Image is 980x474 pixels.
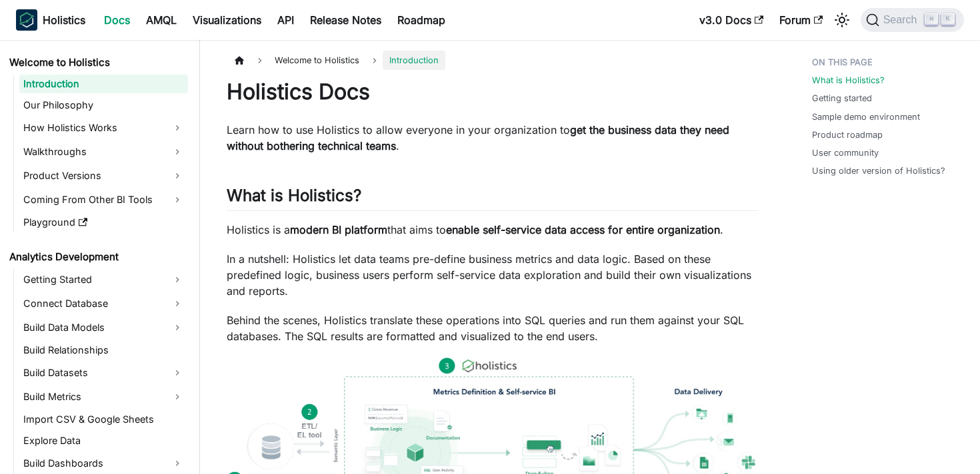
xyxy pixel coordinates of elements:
[290,223,387,236] strong: modern BI platform
[831,9,853,31] button: Switch between dark and light mode (currently light mode)
[19,293,188,314] a: Connect Database
[269,9,302,31] a: API
[43,12,85,28] b: Holistics
[19,213,188,232] a: Playground
[812,74,885,87] a: What is Holistics?
[941,13,955,25] kbd: K
[227,222,759,238] p: Holistics is a that aims to .
[19,410,188,429] a: Import CSV & Google Sheets
[19,189,188,210] a: Coming From Other BI Tools
[19,117,188,138] a: How Holistics Works
[691,9,771,31] a: v3.0 Docs
[185,9,269,31] a: Visualizations
[16,9,85,31] a: HolisticsHolistics
[771,9,831,31] a: Forum
[227,122,759,154] p: Learn how to use Holistics to allow everyone in your organization to .
[96,9,138,31] a: Docs
[925,13,938,25] kbd: ⌘
[879,14,925,26] span: Search
[812,111,920,123] a: Sample demo environment
[227,79,759,105] h1: Holistics Docs
[227,186,759,211] h2: What is Holistics?
[138,9,185,31] a: AMQL
[446,223,720,236] strong: enable self-service data access for entire organization
[19,141,188,162] a: Walkthroughs
[19,431,188,450] a: Explore Data
[302,9,389,31] a: Release Notes
[812,146,879,159] a: User community
[812,128,883,141] a: Product roadmap
[19,269,188,290] a: Getting Started
[19,75,188,93] a: Introduction
[19,317,188,338] a: Build Data Models
[19,165,188,186] a: Product Versions
[16,9,37,31] img: Holistics
[5,248,188,266] a: Analytics Development
[5,53,188,72] a: Welcome to Holistics
[227,312,759,344] p: Behind the scenes, Holistics translate these operations into SQL queries and run them against you...
[19,341,188,359] a: Build Relationships
[227,251,759,299] p: In a nutshell: Holistics let data teams pre-define business metrics and data logic. Based on thes...
[383,51,445,70] span: Introduction
[268,51,366,70] span: Welcome to Holistics
[812,164,945,177] a: Using older version of Holistics?
[19,96,188,115] a: Our Philosophy
[812,92,872,105] a: Getting started
[19,386,188,407] a: Build Metrics
[227,51,759,70] nav: Breadcrumbs
[227,51,252,70] a: Home page
[19,362,188,383] a: Build Datasets
[19,453,188,474] a: Build Dashboards
[861,8,964,32] button: Search (Command+K)
[389,9,453,31] a: Roadmap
